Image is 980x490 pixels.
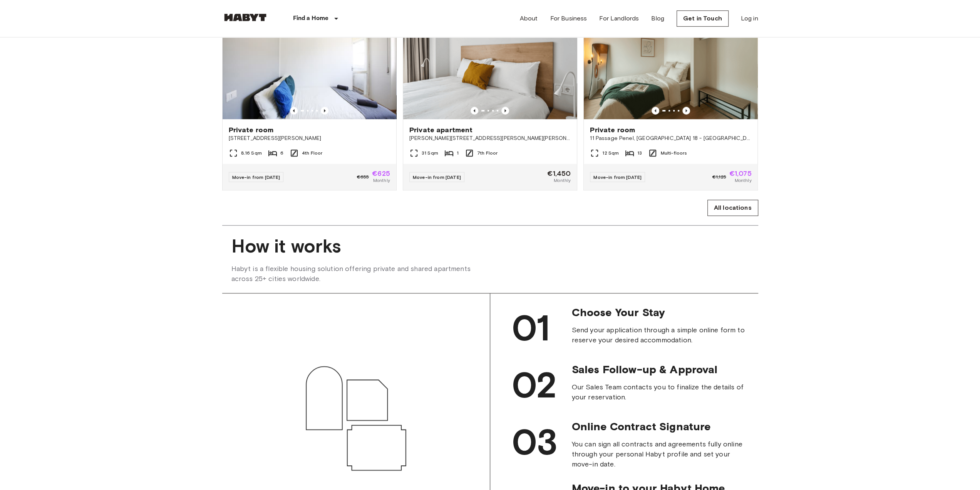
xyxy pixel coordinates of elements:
[512,364,557,407] span: 02
[280,150,283,157] span: 6
[572,420,746,433] span: Online Contract Signature
[734,177,751,184] span: Monthly
[409,135,571,142] span: [PERSON_NAME][STREET_ADDRESS][PERSON_NAME][PERSON_NAME]
[554,177,571,184] span: Monthly
[512,421,558,464] span: 03
[293,14,329,23] p: Find a Home
[590,135,751,142] span: 11 Passage Penel, [GEOGRAPHIC_DATA] 18 - [GEOGRAPHIC_DATA]
[241,150,262,157] span: 8.16 Sqm
[477,150,498,157] span: 7th Floor
[572,363,746,376] span: Sales Follow-up & Approval
[729,170,752,177] span: €1,075
[677,10,729,27] a: Get in Touch
[223,3,396,119] img: Marketing picture of unit IT-14-111-001-006
[572,382,746,402] span: Our Sales Team contacts you to finalize the details of your reservation.
[457,150,459,157] span: 1
[512,306,550,350] span: 01
[501,107,509,115] button: Previous image
[403,3,577,119] img: Marketing picture of unit ES-15-102-734-001
[229,135,390,142] span: [STREET_ADDRESS][PERSON_NAME]
[409,125,473,135] span: Private apartment
[403,3,577,190] a: Marketing picture of unit ES-15-102-734-001Previous imagePrevious image[GEOGRAPHIC_DATA]Private a...
[422,150,438,157] span: 31 Sqm
[413,174,461,180] span: Move-in from [DATE]
[712,173,726,180] span: €1,125
[583,3,758,190] a: Marketing picture of unit FR-18-011-001-012Previous imagePrevious image[GEOGRAPHIC_DATA]Private r...
[471,107,478,115] button: Previous image
[707,200,758,216] a: All locations
[290,107,298,115] button: Previous image
[572,325,746,345] span: Send your application through a simple online form to reserve your desired accommodation.
[372,170,390,177] span: €625
[302,150,322,157] span: 4th Floor
[637,150,642,157] span: 13
[652,107,659,115] button: Previous image
[602,150,619,157] span: 12 Sqm
[231,264,490,284] span: Habyt is a flexible housing solution offering private and shared apartments across 25+ cities wor...
[229,125,274,135] span: Private room
[550,14,587,23] a: For Business
[222,3,397,190] a: Marketing picture of unit IT-14-111-001-006Previous imagePrevious imageMilanPrivate room[STREET_A...
[584,3,757,119] img: Marketing picture of unit FR-18-011-001-012
[660,150,687,157] span: Multi-floors
[572,439,746,469] span: You can sign all contracts and agreements fully online through your personal Habyt profile and se...
[572,306,746,319] span: Choose Your Stay
[593,174,642,180] span: Move-in from [DATE]
[741,14,758,23] a: Log in
[682,107,690,115] button: Previous image
[373,177,390,184] span: Monthly
[231,235,749,258] span: How it works
[547,170,571,177] span: €1,450
[321,107,328,115] button: Previous image
[590,125,635,135] span: Private room
[222,13,268,21] img: Habyt
[520,14,538,23] a: About
[599,14,639,23] a: For Landlords
[232,174,280,180] span: Move-in from [DATE]
[357,173,369,180] span: €655
[651,14,664,23] a: Blog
